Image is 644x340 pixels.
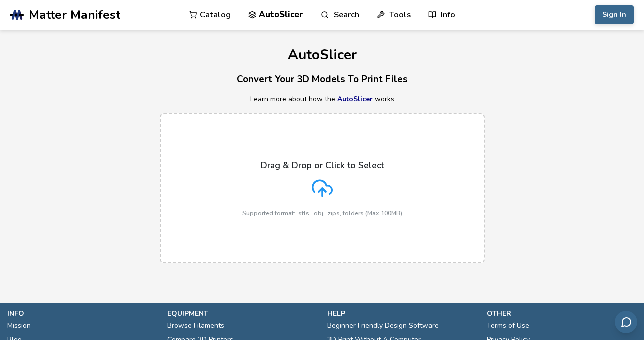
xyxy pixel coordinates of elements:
a: Beginner Friendly Design Software [327,319,439,333]
button: Sign In [595,5,634,24]
span: Matter Manifest [29,8,120,22]
p: other [487,308,637,319]
a: Mission [7,319,31,333]
p: info [7,308,157,319]
button: Send feedback via email [615,311,637,333]
p: Supported format: .stls, .obj, .zips, folders (Max 100MB) [242,210,402,217]
p: help [327,308,477,319]
a: Terms of Use [487,319,529,333]
p: equipment [167,308,317,319]
a: Browse Filaments [167,319,224,333]
p: Drag & Drop or Click to Select [261,160,384,170]
a: AutoSlicer [337,94,373,104]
